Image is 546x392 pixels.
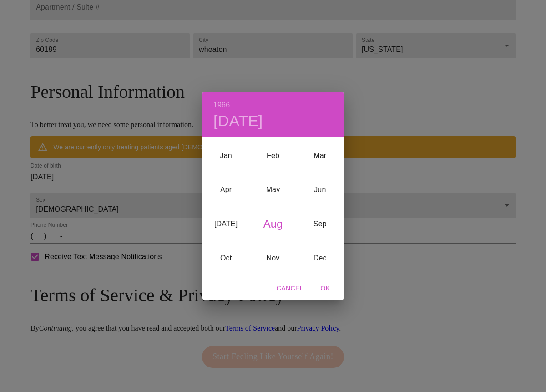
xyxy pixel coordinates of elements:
[297,173,344,207] div: Jun
[213,112,263,131] button: [DATE]
[277,283,303,294] span: Cancel
[202,173,249,207] div: Apr
[297,241,344,275] div: Dec
[249,138,296,173] div: Feb
[213,99,230,112] button: 1966
[202,138,249,173] div: Jan
[249,241,296,275] div: Nov
[297,207,344,241] div: Sep
[202,207,249,241] div: [DATE]
[311,280,340,297] button: OK
[249,173,296,207] div: May
[314,283,336,294] span: OK
[273,280,307,297] button: Cancel
[202,241,249,275] div: Oct
[297,138,344,173] div: Mar
[249,207,296,241] div: Aug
